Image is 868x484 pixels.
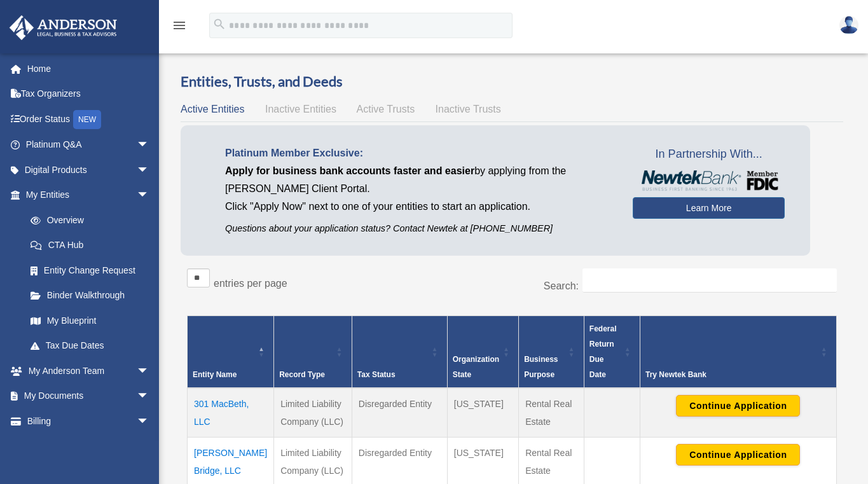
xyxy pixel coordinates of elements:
th: Entity Name: Activate to invert sorting [188,315,274,388]
a: Digital Productsarrow_drop_down [9,157,169,183]
span: Federal Return Due Date [589,324,617,379]
span: arrow_drop_down [137,132,162,158]
p: Platinum Member Exclusive: [225,144,614,162]
a: Billingarrow_drop_down [9,408,169,434]
span: arrow_drop_down [137,408,162,434]
img: NewtekBankLogoSM.png [639,170,778,191]
th: Federal Return Due Date: Activate to sort [584,315,640,388]
i: menu [172,18,187,33]
h3: Entities, Trusts, and Deeds [181,72,843,92]
span: arrow_drop_down [137,384,162,410]
span: Business Purpose [524,355,558,379]
a: Tax Organizers [9,81,169,107]
p: Questions about your application status? Contact Newtek at [PHONE_NUMBER] [225,221,614,237]
button: Continue Application [676,395,800,417]
span: arrow_drop_down [137,358,162,384]
span: Active Trusts [357,104,415,114]
a: My Anderson Teamarrow_drop_down [9,358,169,384]
label: Search: [544,280,579,291]
i: search [212,17,226,31]
span: Tax Status [357,370,396,379]
a: Tax Due Dates [18,333,162,359]
a: Home [9,56,169,81]
a: My Entitiesarrow_drop_down [9,183,162,208]
th: Tax Status: Activate to sort [352,315,447,388]
a: Platinum Q&Aarrow_drop_down [9,132,169,158]
td: [US_STATE] [447,388,518,438]
th: Try Newtek Bank : Activate to sort [640,315,836,388]
span: Record Type [279,370,325,379]
button: Continue Application [676,444,800,466]
span: Entity Name [193,370,237,379]
a: Order StatusNEW [9,106,169,132]
a: Entity Change Request [18,258,162,283]
th: Record Type: Activate to sort [274,315,352,388]
img: User Pic [839,16,858,34]
a: My Documentsarrow_drop_down [9,384,169,409]
span: arrow_drop_down [137,157,162,183]
span: Active Entities [181,104,244,114]
a: Overview [18,207,156,233]
a: Learn More [633,197,785,219]
div: NEW [73,110,101,129]
td: 301 MacBeth, LLC [188,388,274,438]
div: Try Newtek Bank [645,367,817,382]
a: My Blueprint [18,308,162,333]
th: Business Purpose: Activate to sort [519,315,584,388]
th: Organization State: Activate to sort [447,315,518,388]
span: Inactive Trusts [436,104,501,114]
td: Limited Liability Company (LLC) [274,388,352,438]
span: In Partnership With... [633,144,785,165]
p: Click "Apply Now" next to one of your entities to start an application. [225,198,614,216]
a: CTA Hub [18,233,162,258]
a: Binder Walkthrough [18,283,162,308]
span: Apply for business bank accounts faster and easier [225,165,474,176]
td: Rental Real Estate [519,388,584,438]
span: arrow_drop_down [137,183,162,209]
td: Disregarded Entity [352,388,447,438]
a: Video Training [9,434,169,459]
span: Inactive Entities [265,104,336,114]
p: by applying from the [PERSON_NAME] Client Portal. [225,162,614,198]
a: menu [172,22,187,33]
label: entries per page [214,278,287,289]
img: Anderson Advisors Platinum Portal [6,15,121,40]
span: Organization State [453,355,499,379]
